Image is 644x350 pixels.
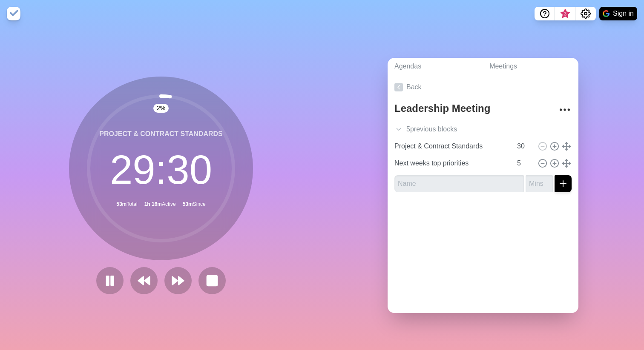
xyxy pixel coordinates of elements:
button: Help [535,7,555,20]
a: Agendas [388,58,483,75]
div: 5 previous block [388,121,578,138]
input: Name [394,175,524,192]
button: Sign in [599,7,637,20]
img: timeblocks logo [7,7,20,20]
button: What’s new [555,7,575,20]
span: 3 [562,11,569,17]
span: s [454,124,457,134]
input: Mins [514,155,534,172]
input: Mins [514,138,534,155]
button: More [556,101,573,118]
img: google logo [603,10,609,17]
input: Name [391,138,512,155]
input: Mins [526,175,553,192]
button: Settings [575,7,596,20]
a: Back [388,75,578,99]
a: Meetings [483,58,578,75]
input: Name [391,155,512,172]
